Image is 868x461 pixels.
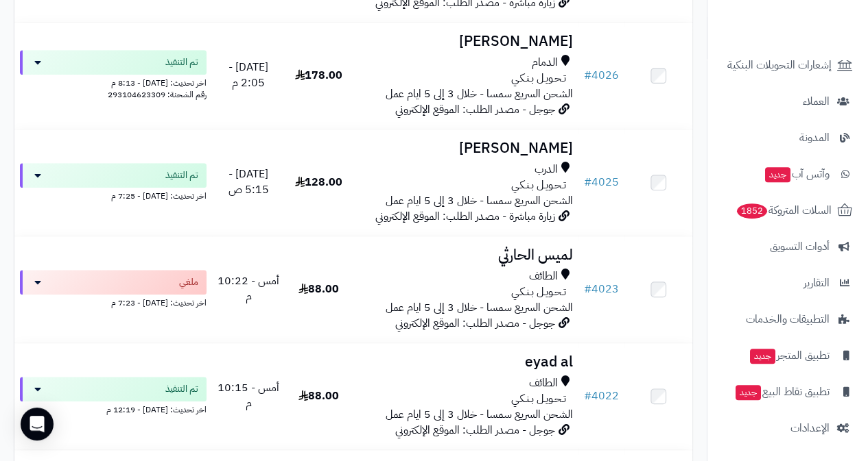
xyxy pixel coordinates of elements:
[20,75,207,89] div: اخر تحديث: [DATE] - 8:13 م
[749,346,830,365] span: تطبيق المتجر
[727,55,832,75] span: إشعارات التحويلات البنكية
[584,67,619,84] a: #4026
[584,67,591,84] span: #
[358,34,573,49] h3: [PERSON_NAME]
[716,158,860,190] a: وآتس آبجديد
[716,375,860,408] a: تطبيق نقاط البيعجديد
[736,385,761,400] span: جديد
[511,71,566,86] span: تـحـويـل بـنـكـي
[764,164,830,184] span: وآتس آب
[737,203,767,219] span: 1852
[775,38,855,67] img: logo-2.png
[584,174,591,190] span: #
[529,375,558,391] span: الطائف
[165,382,198,396] span: تم التنفيذ
[395,315,555,332] span: جوجل - مصدر الطلب: الموقع الإلكتروني
[750,349,775,364] span: جديد
[511,177,566,193] span: تـحـويـل بـنـكـي
[716,412,860,445] a: الإعدادات
[298,388,339,404] span: 88.00
[511,391,566,407] span: تـحـويـل بـنـكـي
[395,101,555,118] span: جوجل - مصدر الطلب: الموقع الإلكتروني
[20,295,207,309] div: اخر تحديث: [DATE] - 7:23 م
[165,169,198,182] span: تم التنفيذ
[20,188,207,202] div: اخر تحديث: [DATE] - 7:25 م
[218,379,279,412] span: أمس - 10:15 م
[532,55,558,71] span: الدمام
[375,208,555,225] span: زيارة مباشرة - مصدر الطلب: الموقع الإلكتروني
[386,406,573,423] span: الشحن السريع سمسا - خلال 3 إلى 5 ايام عمل
[511,284,566,300] span: تـحـويـل بـنـكـي
[584,388,619,404] a: #4022
[584,281,591,297] span: #
[165,55,198,69] span: تم التنفيذ
[584,388,591,404] span: #
[21,408,54,440] div: Open Intercom Messenger
[584,281,619,297] a: #4023
[770,237,830,256] span: أدوات التسويق
[803,92,830,111] span: العملاء
[358,140,573,156] h3: [PERSON_NAME]
[218,273,279,305] span: أمس - 10:22 م
[358,247,573,263] h3: لميس الحارثي
[716,49,860,82] a: إشعارات التحويلات البنكية
[20,401,207,416] div: اخر تحديث: [DATE] - 12:19 م
[746,310,830,329] span: التطبيقات والخدمات
[804,273,830,292] span: التقارير
[584,174,619,190] a: #4025
[358,354,573,370] h3: eyad al
[716,230,860,263] a: أدوات التسويق
[716,121,860,154] a: المدونة
[395,422,555,438] span: جوجل - مصدر الطلب: الموقع الإلكتروني
[228,59,268,91] span: [DATE] - 2:05 م
[734,382,830,401] span: تطبيق نقاط البيع
[716,85,860,118] a: العملاء
[108,88,207,101] span: رقم الشحنة: 293104623309
[716,339,860,372] a: تطبيق المتجرجديد
[790,419,830,438] span: الإعدادات
[799,128,830,147] span: المدونة
[529,269,558,284] span: الطائف
[386,299,573,316] span: الشحن السريع سمسا - خلال 3 إلى 5 ايام عمل
[179,275,198,289] span: ملغي
[295,67,342,84] span: 178.00
[765,167,790,182] span: جديد
[535,162,558,177] span: الدرب
[716,303,860,336] a: التطبيقات والخدمات
[716,266,860,299] a: التقارير
[716,194,860,227] a: السلات المتروكة1852
[295,174,342,190] span: 128.00
[298,281,339,297] span: 88.00
[736,201,832,220] span: السلات المتروكة
[386,192,573,209] span: الشحن السريع سمسا - خلال 3 إلى 5 ايام عمل
[228,166,269,198] span: [DATE] - 5:15 ص
[386,86,573,102] span: الشحن السريع سمسا - خلال 3 إلى 5 ايام عمل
